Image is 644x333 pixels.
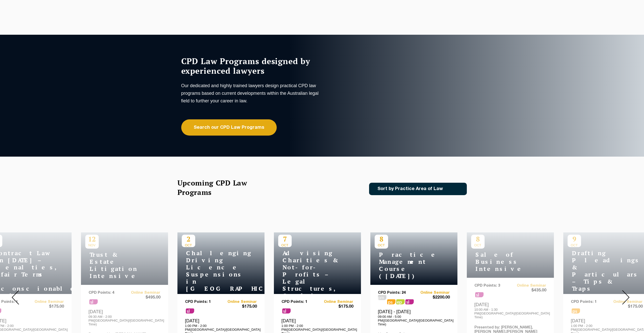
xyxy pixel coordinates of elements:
p: CPD Points: 24 [378,291,414,295]
img: Prev [12,290,19,305]
span: sl [186,308,194,313]
span: $175.00 [317,304,353,309]
a: Sort by Practice Area of Law [369,183,467,195]
a: Online Seminar [414,291,450,295]
img: Next [622,290,630,305]
span: ps [396,299,405,304]
div: [DATE] - [DATE] [378,309,450,326]
span: sl [405,299,414,304]
p: 7 [278,235,292,243]
span: $2200.00 [414,295,450,300]
a: Online Seminar [221,300,257,304]
p: CPD Points: 1 [185,300,221,304]
span: ps [387,299,395,304]
h4: Advising Charities & Not-for-Profits – Legal Structures, Compliance & Risk Management [278,250,342,313]
h1: CPD Law Programs designed by experienced lawyers [181,56,321,76]
p: 09:00 AM - 5:00 PM([GEOGRAPHIC_DATA]/[GEOGRAPHIC_DATA] Time) [378,315,450,326]
a: Online Seminar [317,300,353,304]
span: OCT [278,243,292,247]
p: Our dedicated and highly trained lawyers design practical CPD law programs based on current devel... [181,82,321,105]
img: Icon [451,187,457,191]
h4: Practice Management Course ([DATE]) [375,251,438,280]
a: Search our CPD Law Programs [181,119,277,136]
span: OCT [182,243,195,247]
span: sl [282,308,291,313]
p: 2 [182,235,195,243]
p: CPD Points: 1 [282,300,318,304]
p: 8 [375,235,388,243]
span: OCT [375,243,388,247]
span: pm [378,295,386,300]
span: $175.00 [221,304,257,309]
h2: Upcoming CPD Law Programs [177,178,260,197]
h4: Challenging Driving Licence Suspensions in [GEOGRAPHIC_DATA] [182,250,245,292]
